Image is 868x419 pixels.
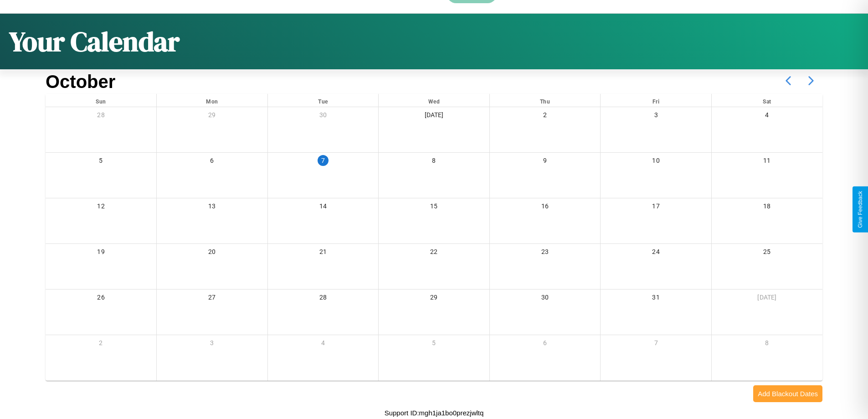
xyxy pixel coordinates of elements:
div: 23 [490,244,601,263]
div: 27 [157,290,267,308]
h1: Your Calendar [9,23,180,60]
div: 20 [157,244,267,263]
div: 2 [490,107,601,126]
div: 19 [46,244,156,263]
div: 3 [157,335,267,354]
div: 7 [318,155,329,166]
div: 5 [379,335,489,354]
div: 26 [46,290,156,308]
div: Thu [490,94,601,107]
div: 14 [268,198,379,217]
div: Sat [712,94,822,107]
div: 8 [379,153,489,171]
p: Support ID: mgh1ja1bo0prezjwltq [385,407,484,419]
div: 8 [712,335,822,354]
div: 4 [712,107,822,126]
div: 29 [157,107,267,126]
div: 5 [46,153,156,171]
div: 22 [379,244,489,263]
div: 15 [379,198,489,217]
div: 18 [712,198,822,217]
div: 29 [379,290,489,308]
div: Give Feedback [857,191,863,228]
div: 3 [601,107,711,126]
div: 21 [268,244,379,263]
div: 11 [712,153,822,171]
div: 2 [46,335,156,354]
div: 30 [268,107,379,126]
div: 9 [490,153,601,171]
div: 24 [601,244,711,263]
button: Add Blackout Dates [753,385,822,402]
div: 31 [601,290,711,308]
div: 13 [157,198,267,217]
div: 17 [601,198,711,217]
div: Fri [601,94,711,107]
div: 28 [268,290,379,308]
div: 7 [601,335,711,354]
div: 16 [490,198,601,217]
div: 4 [268,335,379,354]
div: 6 [157,153,267,171]
h2: October [46,72,115,92]
div: 28 [46,107,156,126]
div: Sun [46,94,156,107]
div: Mon [157,94,267,107]
div: 12 [46,198,156,217]
div: 10 [601,153,711,171]
div: Wed [379,94,489,107]
div: 25 [712,244,822,263]
div: 30 [490,290,601,308]
div: 6 [490,335,601,354]
div: Tue [268,94,379,107]
div: [DATE] [379,107,489,126]
div: [DATE] [712,290,822,308]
